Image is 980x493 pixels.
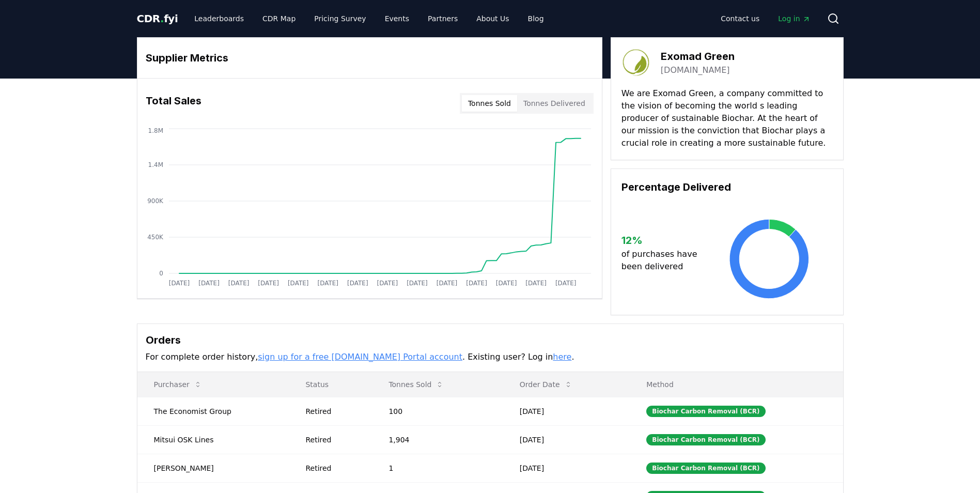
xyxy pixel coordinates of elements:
h3: 12 % [621,233,706,248]
tspan: [DATE] [347,280,368,287]
tspan: 900K [147,197,164,205]
tspan: [DATE] [495,280,517,287]
a: [DOMAIN_NAME] [661,64,730,76]
h3: Percentage Delivered [621,179,833,195]
a: CDR.fyi [137,11,178,26]
tspan: [DATE] [317,280,338,287]
img: Exomad Green-logo [621,48,650,77]
td: [DATE] [503,425,630,454]
td: Mitsui OSK Lines [137,425,289,454]
a: Partners [419,9,466,28]
td: 1 [372,454,503,482]
a: Pricing Survey [306,9,374,28]
td: 1,904 [372,425,503,454]
tspan: [DATE] [555,280,576,287]
tspan: [DATE] [198,280,220,287]
td: 100 [372,397,503,425]
a: Log in [770,9,818,28]
tspan: [DATE] [168,280,190,287]
span: . [160,12,164,25]
nav: Main [186,9,552,28]
tspan: [DATE] [258,280,279,287]
tspan: 450K [147,234,164,241]
div: Biochar Carbon Removal (BCR) [646,406,765,417]
tspan: [DATE] [228,280,249,287]
a: here [553,352,571,362]
span: CDR fyi [137,12,178,25]
p: We are Exomad Green, a company committed to the vision of becoming the world s leading producer o... [621,87,833,149]
p: Status [297,379,364,390]
td: The Economist Group [137,397,289,425]
tspan: [DATE] [466,280,487,287]
tspan: 1.8M [148,127,163,134]
div: Biochar Carbon Removal (BCR) [646,434,765,445]
a: Leaderboards [186,9,252,28]
p: of purchases have been delivered [621,248,706,273]
button: Purchaser [146,374,210,395]
div: Biochar Carbon Removal (BCR) [646,463,765,474]
a: Events [377,9,417,28]
a: sign up for a free [DOMAIN_NAME] Portal account [258,352,462,362]
h3: Exomad Green [661,49,735,64]
h3: Orders [146,332,835,348]
button: Tonnes Delivered [517,95,592,112]
p: For complete order history, . Existing user? Log in . [146,351,835,363]
button: Tonnes Sold [462,95,517,112]
tspan: [DATE] [525,280,547,287]
button: Order Date [511,374,581,395]
a: Blog [520,9,552,28]
div: Retired [305,435,364,445]
tspan: [DATE] [407,280,428,287]
nav: Main [712,9,818,28]
td: [DATE] [503,454,630,482]
tspan: [DATE] [377,280,398,287]
h3: Total Sales [146,93,201,114]
div: Retired [305,406,364,417]
td: [DATE] [503,397,630,425]
a: About Us [468,9,517,28]
button: Tonnes Sold [380,374,452,395]
div: Retired [305,463,364,473]
h3: Supplier Metrics [146,50,594,66]
tspan: 0 [159,270,163,277]
span: Log in [778,13,810,24]
tspan: 1.4M [148,161,163,168]
tspan: [DATE] [287,280,308,287]
a: Contact us [712,9,768,28]
tspan: [DATE] [436,280,457,287]
p: Method [638,379,834,390]
td: [PERSON_NAME] [137,454,289,482]
a: CDR Map [254,9,304,28]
